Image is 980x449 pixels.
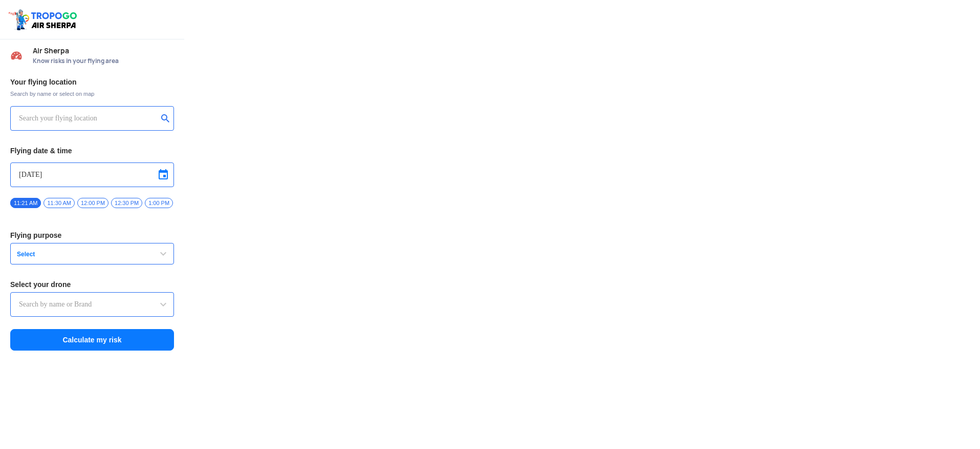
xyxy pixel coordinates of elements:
[8,8,80,31] img: ic_tgdronemaps.svg
[10,243,174,264] button: Select
[43,198,74,208] span: 11:30 AM
[19,169,165,181] input: Select Date
[33,57,174,65] span: Know risks in your flying area
[10,78,174,86] h3: Your flying location
[10,90,174,98] span: Search by name or select on map
[19,298,165,311] input: Search by name or Brand
[10,147,174,154] h3: Flying date & time
[13,250,141,258] span: Select
[77,198,108,208] span: 12:00 PM
[111,198,142,208] span: 12:30 PM
[10,281,174,288] h3: Select your drone
[10,198,41,208] span: 11:21 AM
[10,329,174,351] button: Calculate my risk
[33,47,174,55] span: Air Sherpa
[145,198,173,208] span: 1:00 PM
[10,232,174,239] h3: Flying purpose
[19,112,158,125] input: Search your flying location
[10,49,23,62] img: Risk Scores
